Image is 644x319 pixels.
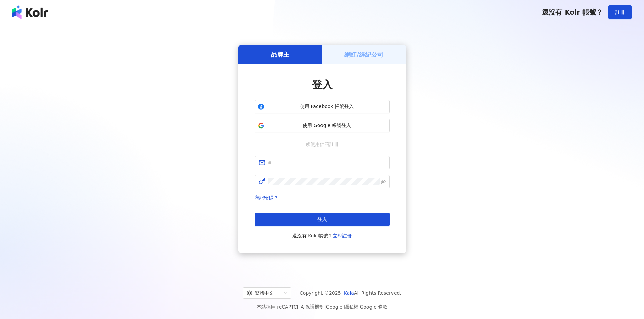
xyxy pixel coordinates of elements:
[255,119,390,132] button: 使用 Google 帳號登入
[267,122,387,129] span: 使用 Google 帳號登入
[255,100,390,113] button: 使用 Facebook 帳號登入
[300,289,401,297] span: Copyright © 2025 All Rights Reserved.
[608,5,632,19] button: 註冊
[344,50,383,59] h5: 網紅/經紀公司
[292,232,352,240] span: 還沒有 Kolr 帳號？
[333,233,352,238] a: 立即註冊
[255,195,278,201] a: 忘記密碼？
[615,9,625,15] span: 註冊
[312,79,332,90] span: 登入
[271,50,289,59] h5: 品牌主
[301,140,343,148] span: 或使用信箱註冊
[247,288,281,298] div: 繁體中文
[267,103,387,110] span: 使用 Facebook 帳號登入
[542,8,603,16] span: 還沒有 Kolr 帳號？
[360,304,387,310] a: Google 條款
[358,304,360,310] span: |
[12,5,48,19] img: logo
[255,213,390,226] button: 登入
[342,290,354,296] a: iKala
[257,303,387,311] span: 本站採用 reCAPTCHA 保護機制
[317,217,327,222] span: 登入
[381,179,386,184] span: eye-invisible
[324,304,326,310] span: |
[326,304,358,310] a: Google 隱私權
